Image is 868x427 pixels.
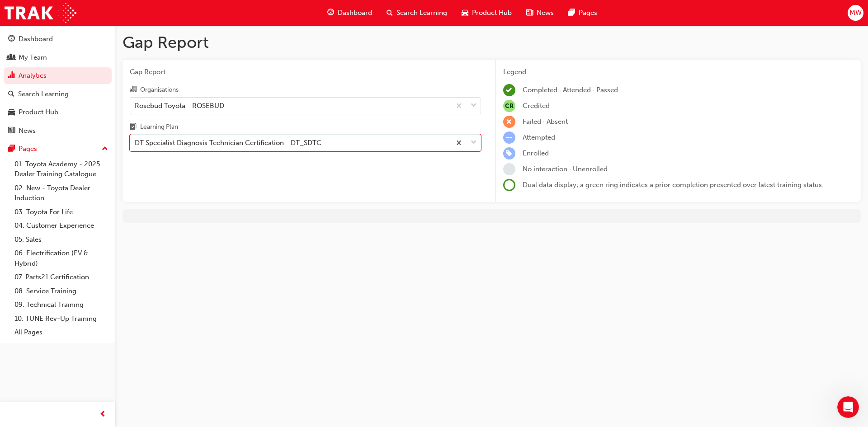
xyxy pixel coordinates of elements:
span: car-icon [462,7,468,19]
div: My Team [19,52,47,63]
div: Dashboard [19,34,53,44]
span: learningRecordVerb_NONE-icon [503,163,515,175]
iframe: Intercom live chat [837,396,859,418]
a: pages-iconPages [561,4,604,22]
a: Product Hub [4,104,112,121]
span: Product Hub [472,8,512,18]
a: Search Learning [4,86,112,103]
span: people-icon [8,54,15,62]
a: News [4,122,112,139]
img: Trak [5,3,76,23]
span: Gap Report [130,67,481,77]
a: 03. Toyota For Life [11,205,112,219]
span: learningRecordVerb_FAIL-icon [503,116,515,128]
span: News [537,8,554,18]
span: learningRecordVerb_ATTEMPT-icon [503,131,515,144]
div: Legend [503,67,854,77]
a: 06. Electrification (EV & Hybrid) [11,246,112,270]
span: Completed · Attended · Passed [523,86,618,94]
div: DT Specialist Diagnosis Technician Certification - DT_SDTC [135,138,321,148]
span: pages-icon [568,7,575,19]
span: down-icon [471,137,477,149]
span: Enrolled [523,149,549,157]
span: learningRecordVerb_ENROLL-icon [503,147,515,160]
div: Organisations [140,85,179,94]
div: News [19,126,36,136]
button: DashboardMy TeamAnalyticsSearch LearningProduct HubNews [4,29,112,141]
a: car-iconProduct Hub [454,4,519,22]
a: 07. Parts21 Certification [11,270,112,284]
span: up-icon [102,143,108,155]
span: prev-icon [99,409,106,420]
a: 01. Toyota Academy - 2025 Dealer Training Catalogue [11,157,112,181]
a: 09. Technical Training [11,298,112,312]
a: All Pages [11,325,112,339]
a: Analytics [4,67,112,84]
a: search-iconSearch Learning [379,4,454,22]
span: organisation-icon [130,86,137,94]
span: Credited [523,102,550,110]
span: car-icon [8,108,15,117]
div: Product Hub [19,107,58,117]
div: Search Learning [18,89,69,99]
button: MW [848,5,863,21]
span: chart-icon [8,72,15,80]
span: null-icon [503,100,515,112]
a: My Team [4,49,112,66]
h1: Gap Report [123,33,861,52]
span: Failed · Absent [523,117,568,126]
span: down-icon [471,100,477,112]
span: guage-icon [8,35,15,43]
a: 05. Sales [11,233,112,247]
span: Attempted [523,133,555,141]
div: Rosebud Toyota - ROSEBUD [135,100,224,111]
span: news-icon [526,7,533,19]
span: MW [849,8,862,18]
span: learningplan-icon [130,123,137,131]
a: guage-iconDashboard [320,4,379,22]
span: pages-icon [8,145,15,153]
span: Search Learning [396,8,447,18]
span: Dual data display; a green ring indicates a prior completion presented over latest training status. [523,181,824,189]
div: Learning Plan [140,122,178,131]
span: Pages [579,8,597,18]
a: 04. Customer Experience [11,219,112,233]
button: Pages [4,141,112,157]
span: learningRecordVerb_COMPLETE-icon [503,84,515,96]
a: 02. New - Toyota Dealer Induction [11,181,112,205]
span: search-icon [387,7,393,19]
span: news-icon [8,127,15,135]
a: 10. TUNE Rev-Up Training [11,312,112,326]
a: 08. Service Training [11,284,112,298]
a: Dashboard [4,31,112,47]
a: news-iconNews [519,4,561,22]
div: Pages [19,144,37,154]
span: guage-icon [327,7,334,19]
span: No interaction · Unenrolled [523,165,608,173]
span: Dashboard [338,8,372,18]
span: search-icon [8,90,14,99]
